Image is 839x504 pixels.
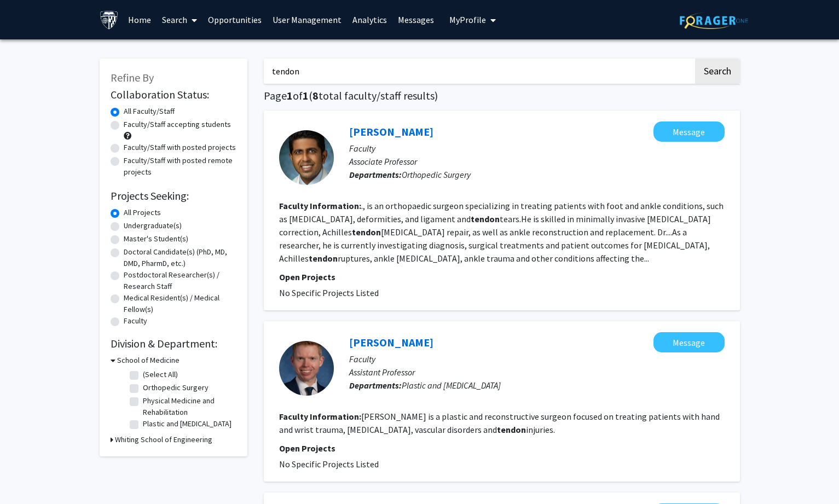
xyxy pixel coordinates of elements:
[349,335,433,349] a: [PERSON_NAME]
[279,200,724,264] fg-read-more: ., is an orthopaedic surgeon specializing in treating patients with foot and ankle conditions, su...
[124,106,175,117] label: All Faculty/Staff
[111,337,236,350] h2: Division & Department:
[279,270,725,283] p: Open Projects
[264,89,740,102] h1: Page of ( total faculty/staff results)
[347,1,392,39] a: Analytics
[143,395,234,418] label: Physical Medicine and Rehabilitation
[8,455,47,496] iframe: Chat
[124,142,236,153] label: Faculty/Staff with posted projects
[279,287,379,298] span: No Specific Projects Listed
[309,253,338,264] b: tendon
[279,411,361,422] b: Faculty Information:
[392,1,439,39] a: Messages
[111,88,236,101] h2: Collaboration Status:
[349,352,725,366] p: Faculty
[267,1,347,39] a: User Management
[653,121,725,142] button: Message Amiethab Aiyer
[124,207,161,218] label: All Projects
[279,200,361,211] b: Faculty Information:
[115,434,212,445] h3: Whiting School of Engineering
[349,380,402,391] b: Departments:
[279,442,725,455] p: Open Projects
[123,1,157,39] a: Home
[111,189,236,202] h2: Projects Seeking:
[157,1,202,39] a: Search
[117,355,180,366] h3: School of Medicine
[124,155,236,178] label: Faculty/Staff with posted remote projects
[402,380,501,391] span: Plastic and [MEDICAL_DATA]
[313,89,319,102] span: 8
[202,1,267,39] a: Opportunities
[279,459,379,470] span: No Specific Projects Listed
[349,125,433,138] a: [PERSON_NAME]
[100,10,119,30] img: Johns Hopkins University Logo
[349,142,725,155] p: Faculty
[124,315,147,327] label: Faculty
[653,332,725,352] button: Message Christopher Frost
[124,233,188,245] label: Master's Student(s)
[402,169,471,180] span: Orthopedic Surgery
[303,89,309,102] span: 1
[349,155,725,168] p: Associate Professor
[497,424,526,435] b: tendon
[471,213,500,224] b: tendon
[352,227,381,237] b: tendon
[124,220,182,231] label: Undergraduate(s)
[143,369,178,380] label: (Select All)
[264,59,693,84] input: Search Keywords
[695,59,740,84] button: Search
[124,119,231,130] label: Faculty/Staff accepting students
[143,418,232,430] label: Plastic and [MEDICAL_DATA]
[124,246,236,269] label: Doctoral Candidate(s) (PhD, MD, DMD, PharmD, etc.)
[680,12,748,29] img: ForagerOne Logo
[449,14,486,25] span: My Profile
[143,382,209,393] label: Orthopedic Surgery
[279,411,720,435] fg-read-more: [PERSON_NAME] is a plastic and reconstructive surgeon focused on treating patients with hand and ...
[124,292,236,315] label: Medical Resident(s) / Medical Fellow(s)
[124,269,236,292] label: Postdoctoral Researcher(s) / Research Staff
[349,366,725,379] p: Assistant Professor
[349,169,402,180] b: Departments:
[111,71,154,84] span: Refine By
[287,89,293,102] span: 1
